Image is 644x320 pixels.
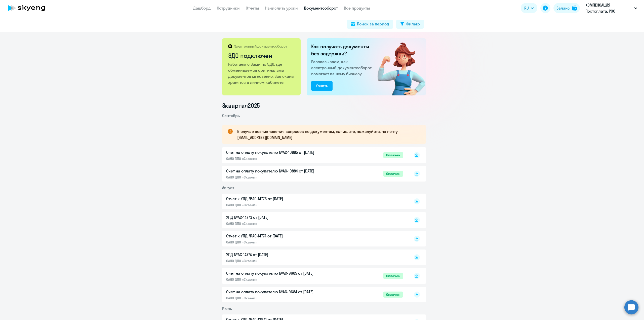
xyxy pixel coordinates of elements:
div: Баланс [556,5,570,11]
a: Дашборд [193,6,211,11]
p: УПД №AC-14773 от [DATE] [226,214,332,220]
a: Счет на оплату покупателю №AC-9685 от [DATE]ОАНО ДПО «Скаенг»Оплачен [226,270,403,282]
button: RU [521,3,537,13]
p: В случае возникновения вопросов по документам, напишите, пожалуйста, на почту [EMAIL_ADDRESS][DOM... [237,128,417,140]
div: Узнать [316,83,328,89]
a: Сотрудники [217,6,240,11]
p: Счет на оплату покупателю №AC-9684 от [DATE] [226,289,332,295]
p: Счет на оплату покупателю №AC-10885 от [DATE] [226,149,332,155]
button: Поиск за период [347,20,393,29]
p: Счет на оплату покупателю №AC-9685 от [DATE] [226,270,332,276]
h2: ЭДО подключен [228,52,295,60]
a: Счет на оплату покупателю №AC-10884 от [DATE]ОАНО ДПО «Скаенг»Оплачен [226,168,403,180]
p: Рассказываем, как электронный документооборот помогает вашему бизнесу. [311,59,374,77]
p: ОАНО ДПО «Скаенг» [226,203,332,207]
a: Все продукты [344,6,370,11]
li: 3 квартал 2025 [222,101,426,110]
span: Июль [222,306,232,311]
p: ОАНО ДПО «Скаенг» [226,240,332,244]
p: Электронный документооборот [234,44,287,49]
a: Начислить уроки [265,6,298,11]
button: Фильтр [396,20,424,29]
p: КОМПЕНСАЦИЯ Постоплата, РЭС ИНЖИНИРИНГ, ООО [585,2,632,14]
p: ОАНО ДПО «Скаенг» [226,156,332,161]
span: Оплачен [383,273,403,279]
div: Фильтр [406,21,420,27]
h2: Как получать документы без задержки? [311,43,374,57]
p: ОАНО ДПО «Скаенг» [226,296,332,300]
span: Сентябрь [222,113,240,118]
p: Отчет к УПД №AC-14773 от [DATE] [226,196,332,202]
span: Оплачен [383,152,403,158]
img: balance [572,6,577,11]
a: Счет на оплату покупателю №AC-9684 от [DATE]ОАНО ДПО «Скаенг»Оплачен [226,289,403,300]
img: connected [369,38,426,95]
a: Отчет к УПД №AC-14774 от [DATE]ОАНО ДПО «Скаенг» [226,233,403,244]
a: Отчет к УПД №AC-14773 от [DATE]ОАНО ДПО «Скаенг» [226,196,403,207]
a: УПД №AC-14774 от [DATE]ОАНО ДПО «Скаенг» [226,252,403,263]
a: Счет на оплату покупателю №AC-10885 от [DATE]ОАНО ДПО «Скаенг»Оплачен [226,149,403,161]
button: КОМПЕНСАЦИЯ Постоплата, РЭС ИНЖИНИРИНГ, ООО [583,2,640,14]
div: Поиск за период [357,21,389,27]
p: ОАНО ДПО «Скаенг» [226,259,332,263]
span: Оплачен [383,292,403,298]
span: RU [524,5,529,11]
a: Отчеты [246,6,259,11]
a: УПД №AC-14773 от [DATE]ОАНО ДПО «Скаенг» [226,214,403,226]
button: Узнать [311,81,333,91]
button: Балансbalance [553,3,580,13]
a: Документооборот [304,6,338,11]
p: ОАНО ДПО «Скаенг» [226,277,332,282]
p: УПД №AC-14774 от [DATE] [226,252,332,258]
p: ОАНО ДПО «Скаенг» [226,175,332,180]
p: Счет на оплату покупателю №AC-10884 от [DATE] [226,168,332,174]
p: ОАНО ДПО «Скаенг» [226,221,332,226]
span: Оплачен [383,171,403,177]
span: Август [222,185,234,190]
p: Работаем с Вами по ЭДО, где обмениваемся оригиналами документов мгновенно. Все сканы хранятся в л... [228,61,295,85]
p: Отчет к УПД №AC-14774 от [DATE] [226,233,332,239]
